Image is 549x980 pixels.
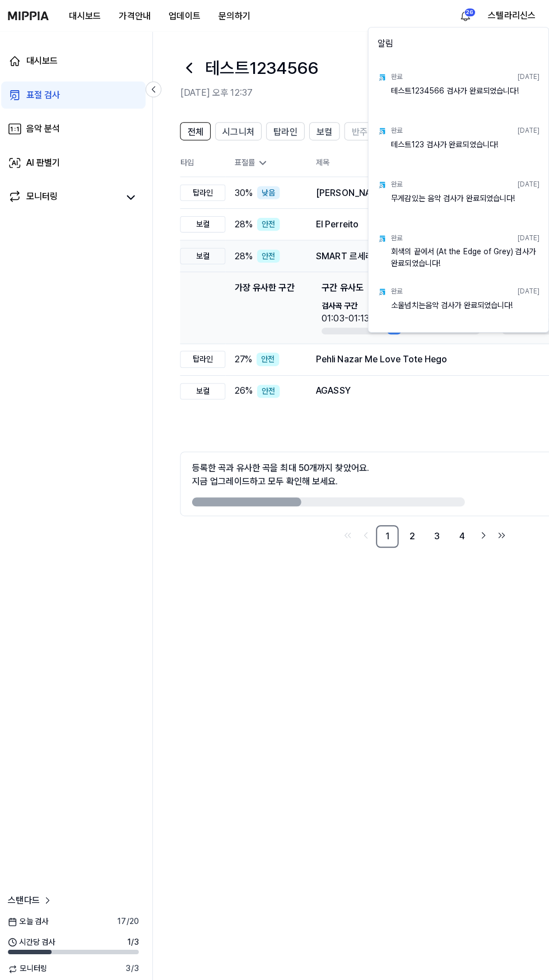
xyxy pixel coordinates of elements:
[518,231,539,240] div: [DATE]
[379,284,388,293] img: test result icon
[518,284,539,293] div: [DATE]
[379,72,388,81] img: test result icon
[393,191,539,213] div: 무게감있는 음악 검사가 완료되었습니다!
[379,178,388,187] img: test result icon
[393,72,404,81] div: 완료
[393,297,539,320] div: 소울넘치는음악 검사가 완료되었습니다!
[393,244,539,267] div: 회색의 끝에서 (At the Edge of Grey) 검사가 완료되었습니다!
[373,30,546,61] div: 알림
[393,231,404,240] div: 완료
[393,85,539,108] div: 테스트1234566 검사가 완료되었습니다!
[379,231,388,240] img: test result icon
[518,178,539,187] div: [DATE]
[393,138,539,160] div: 테스트123 검사가 완료되었습니다!
[518,72,539,81] div: [DATE]
[518,125,539,134] div: [DATE]
[393,125,404,134] div: 완료
[393,284,404,293] div: 완료
[393,178,404,187] div: 완료
[379,125,388,134] img: test result icon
